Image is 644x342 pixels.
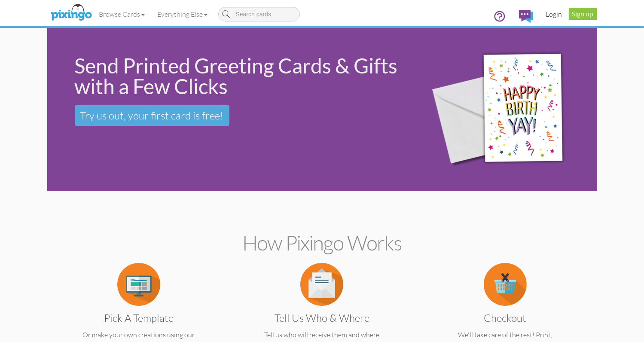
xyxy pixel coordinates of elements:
input: Search cards [218,7,300,21]
img: comments.svg [519,10,533,23]
h3: Tell us Who & Where [252,312,392,324]
img: item.alt [484,263,527,306]
img: 942c5090-71ba-4bfc-9a92-ca782dcda692.png [418,30,595,189]
img: pixingo logo [49,2,94,24]
h3: Pick a Template [68,312,209,324]
span: Try us out, your first card is free! [80,109,224,122]
img: item.alt [117,263,160,306]
a: Try us out, your first card is free! [75,105,229,126]
a: Sign up [569,8,597,20]
h2: How Pixingo works [62,232,582,254]
iframe: Chat [644,342,644,342]
div: Send Printed Greeting Cards & Gifts with a Few Clicks [75,55,407,97]
h3: Checkout [435,312,576,324]
a: Browse Cards [93,3,151,25]
a: Everything Else [151,3,214,25]
a: Login [540,3,569,25]
img: item.alt [300,263,343,306]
